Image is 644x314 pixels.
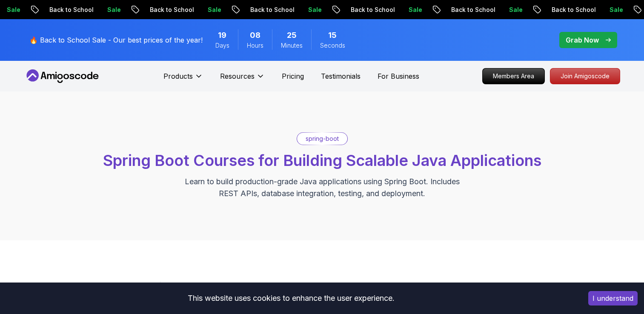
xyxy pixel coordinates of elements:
p: 🔥 Back to School Sale - Our best prices of the year! [29,35,203,45]
span: Hours [247,41,263,50]
p: Products [163,71,193,81]
button: Products [163,71,203,88]
a: Pricing [282,71,304,81]
p: Learn to build production-grade Java applications using Spring Boot. Includes REST APIs, database... [179,176,465,200]
span: Seconds [320,41,345,50]
p: Sale [602,6,630,14]
a: For Business [378,71,419,81]
p: Back to School [143,6,200,14]
p: Back to School [343,6,401,14]
p: Join Amigoscode [550,69,620,84]
span: 19 Days [218,29,226,41]
span: 25 Minutes [287,29,297,41]
span: Days [215,41,229,50]
a: Testimonials [321,71,361,81]
button: Accept cookies [588,291,638,305]
p: spring-boot [306,134,339,143]
div: This website uses cookies to enhance the user experience. [6,289,575,308]
p: Resources [220,71,255,81]
span: 15 Seconds [328,29,337,41]
p: Members Area [483,69,544,84]
span: Spring Boot Courses for Building Scalable Java Applications [103,151,541,170]
span: Minutes [281,41,303,50]
button: Resources [220,71,265,88]
p: Sale [401,6,429,14]
p: Sale [502,6,529,14]
p: Back to School [444,6,502,14]
p: Sale [100,6,127,14]
p: Grab Now [566,35,599,45]
a: Members Area [482,68,545,84]
span: 8 Hours [250,29,260,41]
a: Join Amigoscode [550,68,620,84]
p: Back to School [42,6,100,14]
p: Sale [301,6,328,14]
p: Back to School [243,6,301,14]
p: Back to School [544,6,602,14]
p: Sale [200,6,228,14]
